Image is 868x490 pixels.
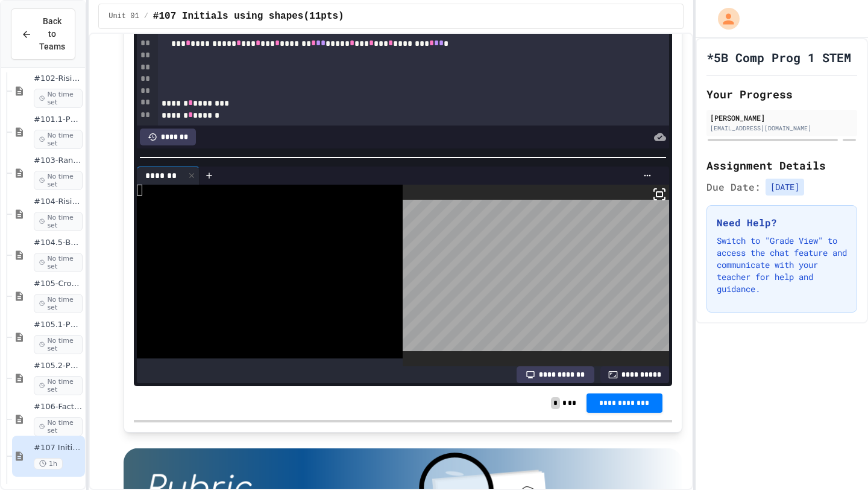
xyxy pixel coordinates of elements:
span: No time set [34,294,83,313]
span: No time set [34,376,83,395]
span: #102-Rising Sun [34,74,83,84]
span: #103-Random Box [34,156,83,166]
span: No time set [34,130,83,149]
span: / [144,11,148,21]
span: #101.1-PC-Where am I? [34,115,83,125]
span: Due Date: [706,180,761,194]
div: [EMAIL_ADDRESS][DOMAIN_NAME] [710,124,854,133]
span: #107 Initials using shapes(11pts) [34,443,83,453]
h2: Your Progress [706,86,857,103]
h3: Need Help? [717,215,847,230]
span: No time set [34,417,83,436]
span: #105-Cross Box [34,279,83,289]
span: 1h [34,458,63,469]
div: [PERSON_NAME] [710,112,854,123]
span: Unit 01 [108,11,139,21]
span: #106-Factors [34,402,83,412]
span: #104.5-Basic Graphics Review [34,238,83,248]
h2: Assignment Details [706,157,857,174]
div: My Account [705,5,743,33]
span: Back to Teams [39,15,65,53]
span: #105.2-PC-Box on Box [34,361,83,371]
span: [DATE] [766,179,804,196]
p: Switch to "Grade View" to access the chat feature and communicate with your teacher for help and ... [717,235,847,295]
h1: *5B Comp Prog 1 STEM [706,49,851,66]
span: No time set [34,212,83,231]
span: No time set [34,335,83,354]
button: Back to Teams [11,8,75,60]
span: #105.1-PC-Diagonal line [34,320,83,330]
span: #107 Initials using shapes(11pts) [153,9,344,24]
span: No time set [34,253,83,272]
span: No time set [34,171,83,190]
span: No time set [34,89,83,108]
span: #104-Rising Sun Plus [34,197,83,207]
